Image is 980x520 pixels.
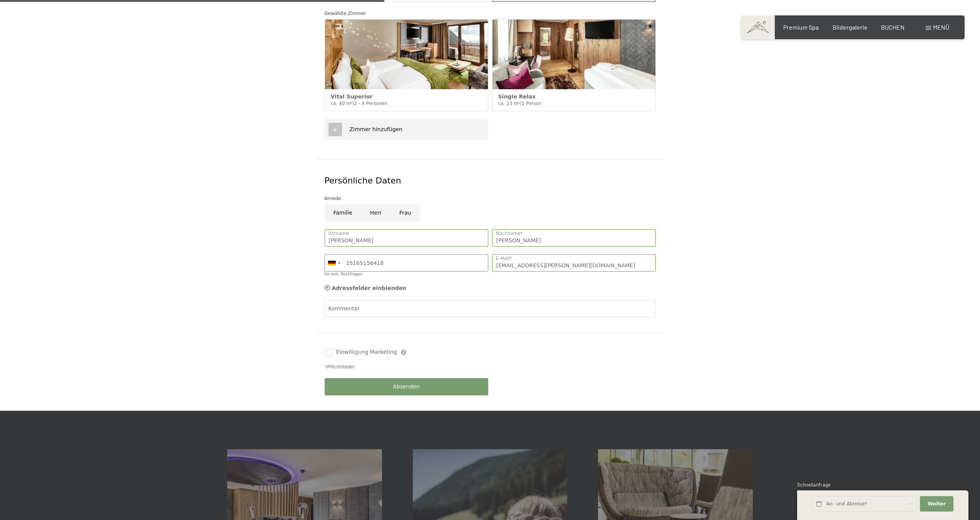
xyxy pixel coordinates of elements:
span: | [353,101,354,106]
span: Vital Superior [331,93,373,100]
span: Adressfelder einblenden [332,285,407,291]
span: 2 - 4 Personen [354,101,387,106]
div: Gewählte Zimmer [325,10,656,17]
div: Persönliche Daten [325,175,656,187]
button: Absenden [325,378,488,395]
a: Bildergalerie [833,23,868,31]
span: ca. 23 m² [498,101,520,106]
input: 01512 3456789 [325,254,488,272]
div: Germany (Deutschland): +49 [325,255,343,271]
span: | [520,101,522,106]
span: 1 Person [522,101,542,106]
span: Absenden [393,383,420,391]
span: Weiter [928,500,946,507]
img: Single Relax [493,20,655,89]
a: BUCHEN [881,23,905,31]
img: Vital Superior [325,20,488,89]
span: Menü [933,23,949,31]
span: Zimmer hinzufügen [350,126,403,132]
span: Einwilligung Marketing [336,348,397,356]
span: ca. 40 m² [331,101,353,106]
span: Single Relax [498,93,536,100]
button: Weiter [920,496,953,512]
div: *Pflichtfelder [325,364,656,370]
label: für evtl. Rückfragen [325,272,363,276]
a: Premium Spa [783,23,819,31]
span: Schnellanfrage [797,482,831,488]
div: Anrede [325,195,656,202]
